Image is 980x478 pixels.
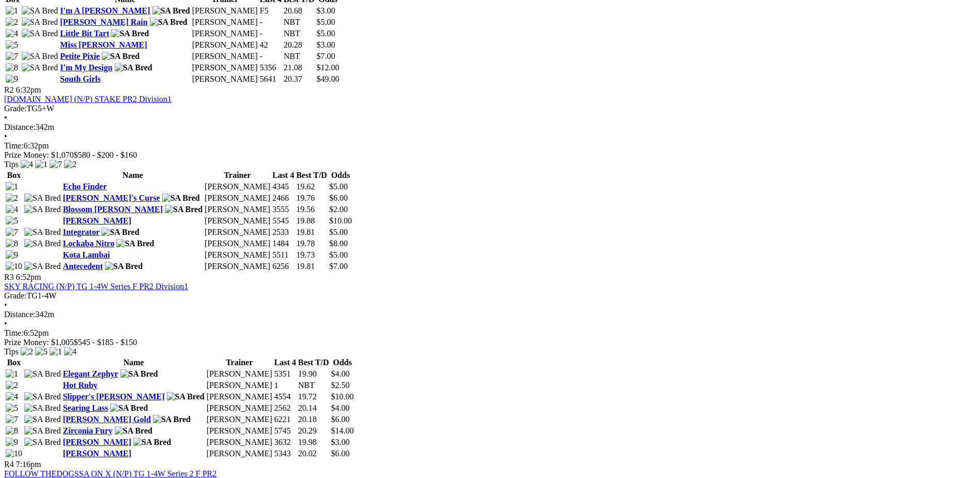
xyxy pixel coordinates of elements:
span: R4 [4,460,14,469]
img: SA Bred [133,438,171,447]
td: [PERSON_NAME] [192,63,258,73]
span: $3.00 [317,6,335,15]
img: 7 [50,160,62,169]
img: 4 [64,347,76,356]
td: 1484 [272,238,294,249]
a: Zirconia Fury [63,426,113,435]
a: Kota Lambai [63,250,110,259]
img: 4 [21,160,33,169]
td: 2466 [272,193,294,203]
span: • [4,301,7,309]
span: • [4,319,7,328]
span: $3.00 [317,40,335,49]
a: Searing Lass [63,404,108,412]
img: 8 [6,239,18,248]
td: F5 [259,6,282,16]
img: 2 [21,347,33,356]
td: NBT [283,17,315,27]
img: 1 [6,182,18,191]
a: [PERSON_NAME] Rain [60,18,147,26]
span: 6:52pm [16,273,41,281]
span: $5.00 [329,182,348,191]
td: [PERSON_NAME] [204,250,271,260]
td: [PERSON_NAME] [204,238,271,249]
th: Last 4 [274,357,297,368]
td: - [259,17,282,27]
img: SA Bred [165,205,203,214]
span: $2.00 [329,205,348,214]
span: $12.00 [317,63,339,72]
span: $14.00 [331,426,354,435]
img: SA Bred [22,29,58,38]
a: Integrator [63,228,100,236]
div: TG5+W [4,104,976,113]
a: Echo Finder [63,182,107,191]
span: $8.00 [329,239,348,248]
td: 19.62 [295,182,328,192]
td: [PERSON_NAME] [206,403,273,413]
a: [PERSON_NAME] [63,449,131,458]
img: 1 [50,347,62,356]
td: 5545 [272,216,294,226]
td: 19.76 [295,193,328,203]
td: 4345 [272,182,294,192]
td: 20.28 [283,40,315,50]
img: SA Bred [152,6,190,16]
img: 1 [6,369,18,379]
img: 4 [6,29,18,38]
img: SA Bred [24,193,61,203]
td: 42 [259,40,282,50]
td: 20.02 [298,449,330,459]
img: 8 [6,63,18,72]
td: 3632 [274,437,297,447]
a: Little Bit Tart [60,29,109,38]
div: 342m [4,123,976,132]
td: 19.88 [295,216,328,226]
a: [DOMAIN_NAME] (N/P) STAKE PR2 Division1 [4,95,172,103]
img: 1 [35,160,48,169]
td: 5343 [274,449,297,459]
img: SA Bred [162,193,200,203]
td: 6256 [272,261,294,272]
span: R3 [4,273,14,281]
span: $5.00 [329,250,348,259]
th: Trainer [206,357,273,368]
th: Odds [331,357,354,368]
img: 8 [6,426,18,436]
img: 10 [6,262,22,271]
span: 7:16pm [16,460,41,469]
td: 4554 [274,392,297,402]
img: SA Bred [24,392,61,401]
a: [PERSON_NAME] [63,438,131,446]
span: $7.00 [329,262,348,271]
img: SA Bred [22,18,58,27]
span: $5.00 [317,18,335,26]
img: SA Bred [24,262,61,271]
td: 2533 [272,227,294,237]
img: SA Bred [24,228,61,237]
span: • [4,113,7,122]
td: [PERSON_NAME] [204,193,271,203]
img: SA Bred [115,426,152,436]
td: [PERSON_NAME] [204,182,271,192]
img: 10 [6,449,22,458]
img: 4 [6,205,18,214]
img: SA Bred [105,262,143,271]
td: [PERSON_NAME] [204,216,271,226]
img: SA Bred [150,18,188,27]
span: $545 - $185 - $150 [74,338,137,347]
a: Miss [PERSON_NAME] [60,40,147,49]
th: Last 4 [272,170,294,181]
td: [PERSON_NAME] [206,369,273,379]
img: SA Bred [110,404,148,413]
th: Odds [329,170,352,181]
th: Best T/D [295,170,328,181]
img: 5 [6,40,18,50]
td: [PERSON_NAME] [204,261,271,272]
div: Prize Money: $1,070 [4,151,976,160]
img: 2 [6,381,18,390]
td: [PERSON_NAME] [192,51,258,62]
td: 5745 [274,426,297,436]
td: 5511 [272,250,294,260]
img: SA Bred [120,369,158,379]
